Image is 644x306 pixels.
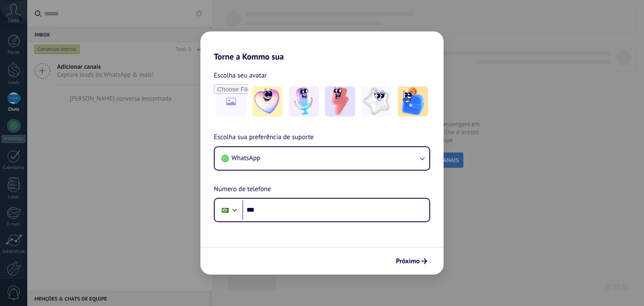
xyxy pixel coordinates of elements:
img: -3.jpeg [325,86,355,117]
div: Brazil: + 55 [217,201,233,219]
span: Próximo [396,258,420,264]
button: WhatsApp [215,147,429,170]
span: Escolha sua preferência de suporte [214,132,314,143]
span: WhatsApp [231,154,260,162]
span: Escolha seu avatar [214,70,267,81]
img: -5.jpeg [398,86,428,117]
img: -2.jpeg [289,86,319,117]
img: -4.jpeg [361,86,392,117]
img: -1.jpeg [252,86,283,117]
button: Próximo [392,254,431,268]
span: Número de telefone [214,184,271,195]
h2: Torne a Kommo sua [200,31,444,62]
